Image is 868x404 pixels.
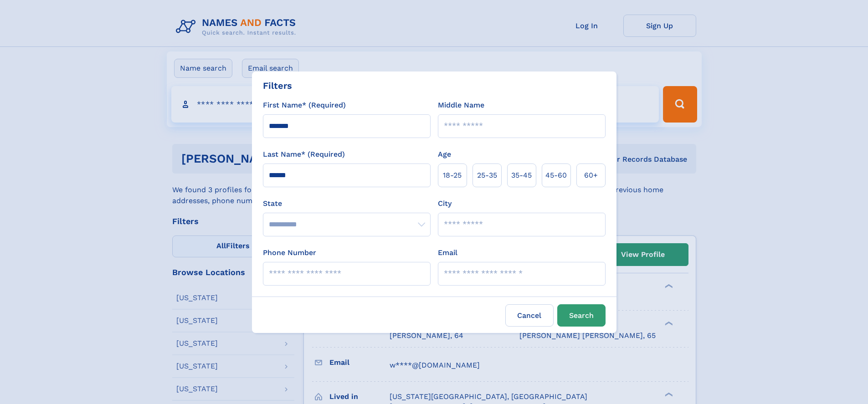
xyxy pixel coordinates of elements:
[438,198,452,209] label: City
[511,170,532,181] span: 35‑45
[557,304,606,327] button: Search
[438,100,484,111] label: Middle Name
[443,170,462,181] span: 18‑25
[263,149,345,160] label: Last Name* (Required)
[263,247,316,258] label: Phone Number
[263,79,292,92] div: Filters
[263,198,431,209] label: State
[477,170,497,181] span: 25‑35
[438,149,451,160] label: Age
[505,304,554,327] label: Cancel
[545,170,567,181] span: 45‑60
[584,170,598,181] span: 60+
[438,247,457,258] label: Email
[263,100,346,111] label: First Name* (Required)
